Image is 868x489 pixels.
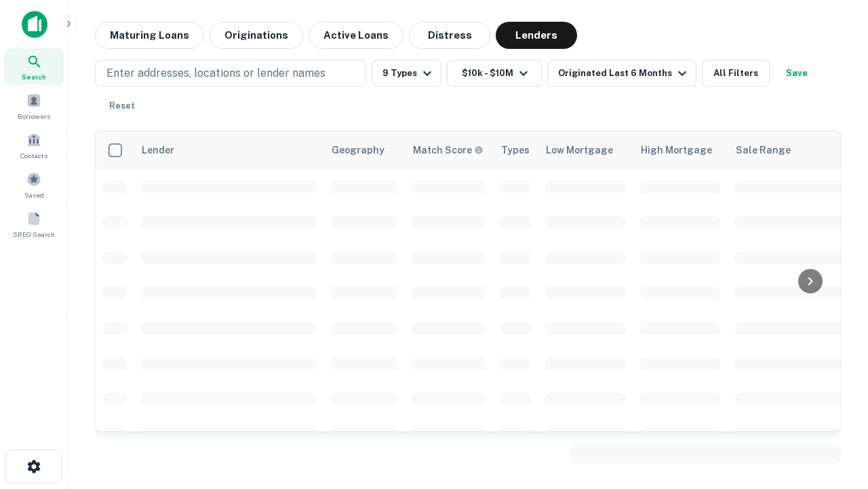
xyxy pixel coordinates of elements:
button: Maturing Loans [95,22,204,49]
a: Contacts [4,127,64,164]
button: Active Loans [309,22,403,49]
th: Types [493,131,538,169]
button: $10k - $10M [447,60,542,87]
div: High Mortgage [641,142,712,158]
th: Capitalize uses an advanced AI algorithm to match your search with the best lender. The match sco... [405,131,493,169]
span: Contacts [20,150,47,161]
div: Sale Range [736,142,791,158]
div: Geography [332,142,384,158]
button: Enter addresses, locations or lender names [95,60,366,87]
div: Capitalize uses an advanced AI algorithm to match your search with the best lender. The match sco... [413,143,484,158]
span: Search [22,71,46,82]
div: Lender [142,142,174,158]
a: Borrowers [4,88,64,124]
button: Originations [210,22,303,49]
button: Save your search to get updates of matches that match your search criteria. [775,60,818,87]
button: Originated Last 6 Months [547,60,696,87]
a: SREO Search [4,206,64,242]
th: Geography [323,131,405,169]
span: SREO Search [13,229,55,240]
button: Lenders [496,22,577,49]
th: Sale Range [728,131,850,169]
th: Low Mortgage [538,131,633,169]
iframe: Chat Widget [800,337,868,402]
h6: Match Score [413,143,481,158]
button: Reset [100,92,144,120]
span: Saved [24,189,44,200]
th: Lender [134,131,323,169]
button: All Filters [702,60,770,87]
div: Types [501,142,530,158]
th: High Mortgage [633,131,728,169]
button: Distress [409,22,490,49]
div: Low Mortgage [546,142,613,158]
a: Search [4,48,64,85]
a: Saved [4,166,64,203]
button: 9 Types [372,60,441,87]
div: Originated Last 6 Months [558,65,690,81]
span: Borrowers [18,111,50,122]
img: capitalize-icon.png [22,11,47,38]
p: Enter addresses, locations or lender names [106,65,325,81]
